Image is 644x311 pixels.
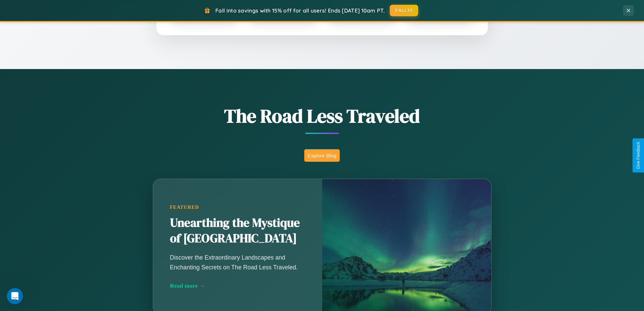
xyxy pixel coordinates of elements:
button: Explore Blog [304,149,340,162]
div: Featured [170,204,305,210]
button: FALL15 [390,5,418,16]
div: Give Feedback [636,142,641,169]
div: Read more → [170,282,305,289]
span: Fall into savings with 15% off for all users! Ends [DATE] 10am PT. [215,7,385,14]
h2: Unearthing the Mystique of [GEOGRAPHIC_DATA] [170,215,305,246]
iframe: Intercom live chat [7,288,23,304]
p: Discover the Extraordinary Landscapes and Enchanting Secrets on The Road Less Traveled. [170,253,305,272]
h1: The Road Less Traveled [119,103,525,129]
